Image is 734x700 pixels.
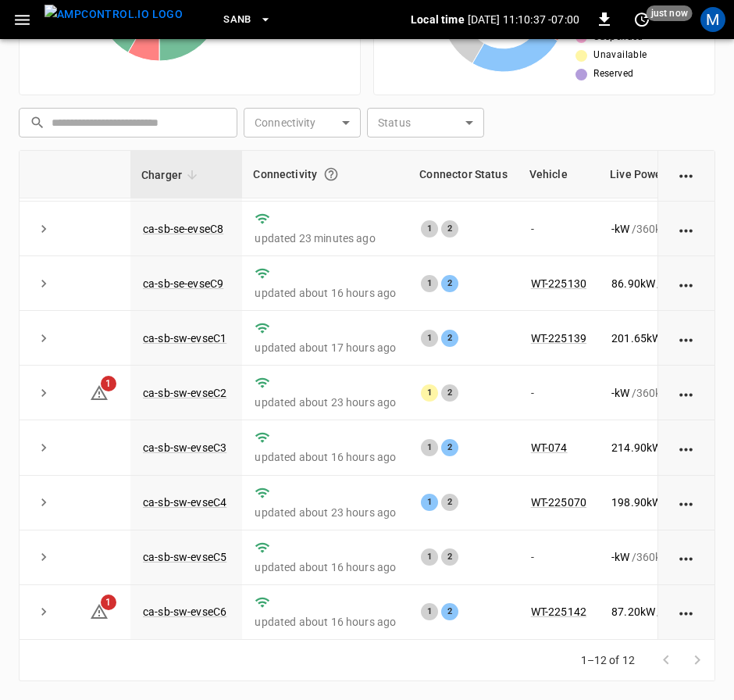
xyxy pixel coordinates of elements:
[32,327,55,350] button: expand row
[611,330,661,346] p: 201.65 kW
[518,151,599,198] th: Vehicle
[677,276,697,291] div: action cell options
[32,381,55,405] button: expand row
[421,330,438,347] div: 1
[441,603,458,620] div: 2
[255,559,396,575] p: updated about 16 hours ago
[581,652,636,668] p: 1–12 of 12
[223,11,251,29] span: SanB
[143,605,226,618] a: ca-sb-sw-evseC6
[647,5,693,21] span: just now
[677,549,697,565] div: action cell options
[143,441,226,454] a: ca-sb-sw-evseC3
[677,166,697,182] div: action cell options
[611,330,702,346] div: / 360 kW
[441,384,458,402] div: 2
[421,220,438,237] div: 1
[421,494,438,511] div: 1
[611,549,702,565] div: / 360 kW
[611,276,655,291] p: 86.90 kW
[255,505,396,520] p: updated about 23 hours ago
[518,530,599,585] td: -
[32,272,55,295] button: expand row
[677,604,697,620] div: action cell options
[700,7,725,32] div: profile-icon
[421,275,438,292] div: 1
[677,330,697,346] div: action cell options
[677,440,697,455] div: action cell options
[593,66,633,82] span: Reserved
[611,440,702,455] div: / 360 kW
[611,385,702,401] div: / 360 kW
[441,275,458,292] div: 2
[611,604,702,620] div: / 360 kW
[217,5,278,35] button: SanB
[611,221,702,237] div: / 360 kW
[611,495,661,510] p: 198.90 kW
[441,494,458,511] div: 2
[468,12,579,27] p: [DATE] 11:10:37 -07:00
[255,449,396,465] p: updated about 16 hours ago
[253,160,397,188] div: Connectivity
[677,385,697,401] div: action cell options
[255,340,396,355] p: updated about 17 hours ago
[45,5,183,24] img: ampcontrol.io logo
[518,366,599,420] td: -
[599,151,714,198] th: Live Power
[141,166,202,184] span: Charger
[611,549,629,565] p: - kW
[677,495,697,510] div: action cell options
[143,332,226,345] a: ca-sb-sw-evseC1
[611,385,629,401] p: - kW
[408,151,518,198] th: Connector Status
[611,221,629,237] p: - kW
[441,220,458,237] div: 2
[421,384,438,402] div: 1
[255,614,396,630] p: updated about 16 hours ago
[32,217,55,241] button: expand row
[441,330,458,347] div: 2
[32,436,55,459] button: expand row
[421,439,438,456] div: 1
[531,441,568,454] a: WT-074
[143,496,226,509] a: ca-sb-sw-evseC4
[531,332,586,345] a: WT-225139
[611,604,655,620] p: 87.20 kW
[143,387,226,399] a: ca-sb-sw-evseC2
[421,548,438,566] div: 1
[317,160,345,188] button: Connection between the charger and our software.
[90,605,109,617] a: 1
[518,202,599,256] td: -
[90,386,109,398] a: 1
[441,548,458,566] div: 2
[32,491,55,514] button: expand row
[441,439,458,456] div: 2
[531,277,586,290] a: WT-225130
[593,48,647,63] span: Unavailable
[629,7,654,32] button: set refresh interval
[143,551,226,563] a: ca-sb-sw-evseC5
[421,603,438,620] div: 1
[143,277,223,290] a: ca-sb-se-evseC9
[531,605,586,618] a: WT-225142
[143,223,223,235] a: ca-sb-se-evseC8
[255,285,396,301] p: updated about 16 hours ago
[611,495,702,510] div: / 360 kW
[101,376,116,391] span: 1
[611,440,661,455] p: 214.90 kW
[677,221,697,237] div: action cell options
[255,395,396,410] p: updated about 23 hours ago
[101,595,116,610] span: 1
[531,496,586,509] a: WT-225070
[32,545,55,569] button: expand row
[32,600,55,623] button: expand row
[611,276,702,291] div: / 360 kW
[255,230,396,246] p: updated 23 minutes ago
[411,12,465,27] p: Local time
